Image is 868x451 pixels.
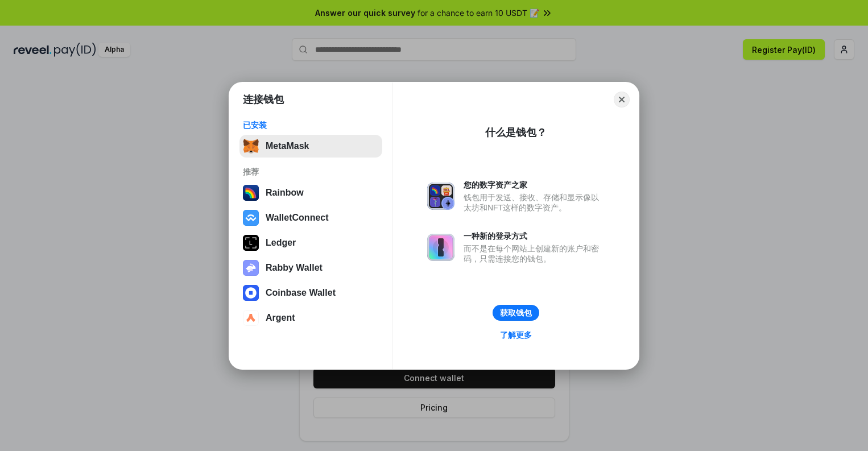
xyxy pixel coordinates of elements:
img: svg+xml,%3Csvg%20width%3D%2228%22%20height%3D%2228%22%20viewBox%3D%220%200%2028%2028%22%20fill%3D... [243,310,259,326]
img: svg+xml,%3Csvg%20width%3D%2228%22%20height%3D%2228%22%20viewBox%3D%220%200%2028%2028%22%20fill%3D... [243,210,259,226]
a: 了解更多 [493,328,539,342]
div: Argent [266,313,295,323]
div: 推荐 [243,167,379,177]
img: svg+xml,%3Csvg%20width%3D%2228%22%20height%3D%2228%22%20viewBox%3D%220%200%2028%2028%22%20fill%3D... [243,285,259,301]
h1: 连接钱包 [243,93,284,106]
div: 而不是在每个网站上创建新的账户和密码，只需连接您的钱包。 [464,243,605,264]
img: svg+xml,%3Csvg%20fill%3D%22none%22%20height%3D%2233%22%20viewBox%3D%220%200%2035%2033%22%20width%... [243,138,259,154]
div: WalletConnect [266,213,329,223]
button: MetaMask [239,135,382,158]
button: Rabby Wallet [239,256,382,279]
div: 钱包用于发送、接收、存储和显示像以太坊和NFT这样的数字资产。 [464,192,605,213]
div: 一种新的登录方式 [464,231,605,241]
div: 您的数字资产之家 [464,180,605,190]
img: svg+xml,%3Csvg%20xmlns%3D%22http%3A%2F%2Fwww.w3.org%2F2000%2Fsvg%22%20fill%3D%22none%22%20viewBox... [427,183,454,210]
div: Ledger [266,238,296,248]
div: Rainbow [266,188,304,198]
div: 已安装 [243,120,379,130]
button: 获取钱包 [493,305,539,321]
img: svg+xml,%3Csvg%20xmlns%3D%22http%3A%2F%2Fwww.w3.org%2F2000%2Fsvg%22%20fill%3D%22none%22%20viewBox... [427,234,454,261]
img: svg+xml,%3Csvg%20xmlns%3D%22http%3A%2F%2Fwww.w3.org%2F2000%2Fsvg%22%20fill%3D%22none%22%20viewBox... [243,260,259,276]
button: WalletConnect [239,206,382,229]
button: Ledger [239,231,382,254]
img: svg+xml,%3Csvg%20width%3D%22120%22%20height%3D%22120%22%20viewBox%3D%220%200%20120%20120%22%20fil... [243,185,259,201]
div: 获取钱包 [500,308,532,318]
div: 什么是钱包？ [485,126,547,139]
div: Coinbase Wallet [266,288,336,298]
button: Rainbow [239,181,382,204]
div: 了解更多 [500,330,532,340]
button: Argent [239,307,382,329]
button: Coinbase Wallet [239,282,382,304]
div: MetaMask [266,141,309,151]
img: svg+xml,%3Csvg%20xmlns%3D%22http%3A%2F%2Fwww.w3.org%2F2000%2Fsvg%22%20width%3D%2228%22%20height%3... [243,235,259,251]
button: Close [614,92,630,107]
div: Rabby Wallet [266,263,323,273]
